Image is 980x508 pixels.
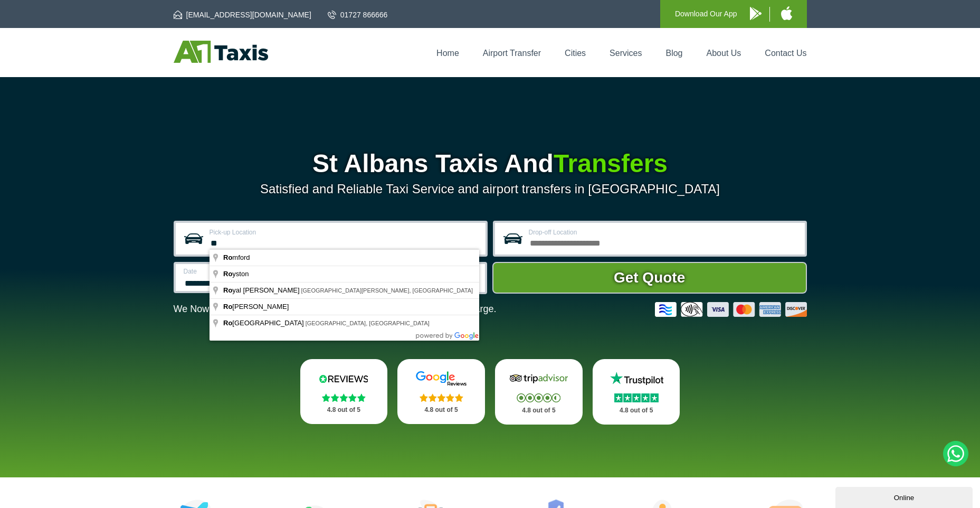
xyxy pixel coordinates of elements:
span: [PERSON_NAME] [223,303,290,311]
a: Home [436,49,459,58]
img: Stars [614,393,659,402]
iframe: chat widget [835,485,975,508]
a: Reviews.io Stars 4.8 out of 5 [300,359,388,424]
img: Stars [322,393,366,402]
a: 01727 866666 [328,10,388,20]
a: Cities [565,49,586,58]
p: 4.8 out of 5 [604,404,669,417]
span: [GEOGRAPHIC_DATA], [GEOGRAPHIC_DATA] [306,320,430,326]
span: [GEOGRAPHIC_DATA] [223,319,306,327]
label: Drop-off Location [529,229,798,236]
img: Reviews.io [312,371,375,387]
p: We Now Accept Card & Contactless Payment In [174,304,497,315]
img: Trustpilot [605,371,668,387]
label: Date [184,268,319,275]
p: Download Our App [675,7,737,21]
span: [GEOGRAPHIC_DATA][PERSON_NAME], [GEOGRAPHIC_DATA] [301,287,473,294]
span: yston [223,270,250,278]
span: Ro [223,270,232,278]
p: 4.8 out of 5 [312,403,376,417]
a: Airport Transfer [483,49,541,58]
p: 4.8 out of 5 [409,403,473,417]
button: Get Quote [492,262,807,294]
h1: St Albans Taxis And [174,151,807,176]
label: Pick-up Location [210,229,479,236]
span: Transfers [554,149,668,177]
span: Ro [223,303,232,311]
span: Ro [223,319,232,327]
span: mford [223,253,252,261]
span: Ro [223,286,232,294]
span: Ro [223,253,232,261]
img: Tripadvisor [507,371,570,387]
a: Tripadvisor Stars 4.8 out of 5 [495,359,583,425]
a: Blog [665,49,682,58]
img: Stars [420,393,463,402]
img: Credit And Debit Cards [655,302,807,317]
img: Stars [517,393,560,402]
a: [EMAIL_ADDRESS][DOMAIN_NAME] [174,10,311,20]
p: Satisfied and Reliable Taxi Service and airport transfers in [GEOGRAPHIC_DATA] [174,182,807,196]
a: Google Stars 4.8 out of 5 [397,359,485,424]
span: yal [PERSON_NAME] [223,286,301,294]
a: About Us [707,49,741,58]
img: Google [410,371,473,387]
img: A1 Taxis iPhone App [781,6,792,20]
p: 4.8 out of 5 [507,404,571,417]
img: A1 Taxis St Albans LTD [174,41,268,63]
a: Contact Us [765,49,806,58]
a: Trustpilot Stars 4.8 out of 5 [593,359,680,425]
img: A1 Taxis Android App [750,7,762,20]
a: Services [610,49,642,58]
